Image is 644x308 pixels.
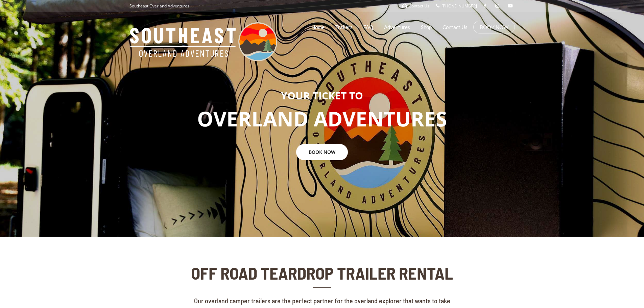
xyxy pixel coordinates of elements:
[311,19,325,35] a: Home
[436,3,477,9] a: [PHONE_NUMBER]
[5,90,639,101] h3: YOUR TICKET TO
[421,19,432,35] a: Shop
[384,19,410,35] a: Adventures
[443,19,468,35] a: Contact Us
[129,2,189,10] p: Southeast Overland Adventures
[335,19,353,35] a: Trailers
[5,104,639,134] p: OVERLAND ADVENTURES
[363,19,373,35] a: FAQ
[129,22,277,61] img: Southeast Overland Adventures
[480,24,508,30] a: BOOK NOW
[189,264,455,282] h2: OFF ROAD TEARDROP TRAILER RENTAL
[402,3,429,9] a: Contact Us
[296,144,348,160] a: BOOK NOW
[409,3,429,9] span: Contact Us
[442,3,477,9] span: [PHONE_NUMBER]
